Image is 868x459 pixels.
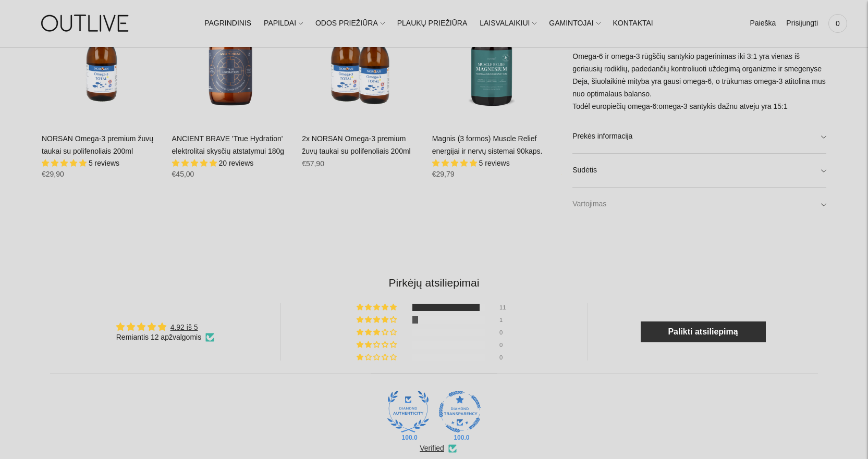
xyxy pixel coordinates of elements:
[205,333,214,342] img: Verified Checkmark
[42,170,64,178] span: €29,90
[83,94,120,105] span: Į krepšelį
[499,316,512,324] div: 1
[572,188,826,221] a: Vartojimas
[204,12,251,35] a: PAGRINDINIS
[473,94,510,105] span: Į krepšelį
[172,134,285,155] a: ANCIENT BRAVE 'True Hydration' elektrolitai skysčių atstatymui 180g
[357,316,398,324] div: 8% (1) reviews with 4 star rating
[397,12,468,35] a: PLAUKŲ PRIEŽIŪRA
[828,12,847,35] a: 0
[387,391,429,432] a: Judge.me Diamond Authentic Shop medal 100.0
[302,134,411,155] a: 2x NORSAN Omega-3 premium žuvų taukai su polifenoliais 200ml
[302,3,422,122] a: 2x NORSAN Omega-3 premium žuvų taukai su polifenoliais 200ml
[357,304,398,311] div: 92% (11) reviews with 5 star rating
[432,159,479,167] span: 5.00 stars
[613,12,653,35] a: KONTAKTAI
[343,94,380,105] span: Į krepšelį
[451,433,468,442] div: 100.0
[170,323,198,331] a: 4.92 iš 5
[21,5,151,41] img: OUTLIVE
[315,12,385,35] a: ODOS PRIEŽIŪRA
[480,12,536,35] a: LAISVALAIKIUI
[264,12,303,35] a: PAPILDAI
[172,159,219,167] span: 5.00 stars
[572,51,826,113] p: Omega-6 ir omega-3 rūgščių santykio pagerinimas iki 3:1 yra vienas iš geriausių rodiklių, padedan...
[499,304,512,311] div: 11
[549,12,600,35] a: GAMINTOJAI
[572,154,826,187] a: Sudėtis
[218,159,253,167] span: 20 reviews
[830,16,845,31] span: 0
[572,120,826,153] a: Prekės informacija
[786,12,818,35] a: Prisijungti
[42,134,153,155] a: NORSAN Omega-3 premium žuvų taukai su polifenoliais 200ml
[172,170,194,178] span: €45,00
[42,159,89,167] span: 5.00 stars
[42,3,162,122] a: NORSAN Omega-3 premium žuvų taukai su polifenoliais 200ml
[439,391,481,432] img: Judge.me Diamond Transparent Shop medal
[439,391,481,432] a: Judge.me Diamond Transparent Shop medal 100.0
[89,159,119,167] span: 5 reviews
[420,443,444,454] a: Verified
[400,433,417,442] div: 100.0
[302,159,324,168] span: €57,90
[116,332,214,343] div: Remiantis 12 apžvalgomis
[432,3,552,122] a: Magnis (3 formos) Muscle Relief energijai ir nervų sistemai 90kaps.
[750,12,776,35] a: Paieška
[432,170,455,178] span: €29,79
[213,94,250,105] span: Į krepšelį
[50,275,818,290] h2: Pirkėjų atsiliepimai
[172,3,292,122] a: ANCIENT BRAVE 'True Hydration' elektrolitai skysčių atstatymui 180g
[432,134,543,155] a: Magnis (3 formos) Muscle Relief energijai ir nervų sistemai 90kaps.
[439,391,481,436] div: Diamond Transparent Shop. Published 100% of verified reviews received in total
[116,321,214,333] div: Average rating is 4.92 stars
[387,391,429,436] div: Diamond Authentic Shop. 100% of published reviews are verified reviews
[479,159,510,167] span: 5 reviews
[387,391,429,432] img: Judge.me Diamond Authentic Shop medal
[641,321,766,342] a: Palikti atsiliepimą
